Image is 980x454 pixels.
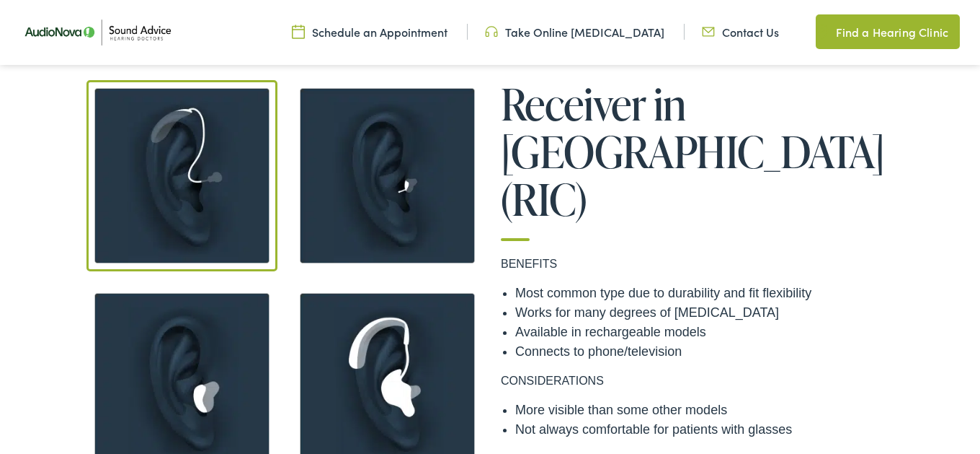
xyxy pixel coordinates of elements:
a: Contact Us [702,24,779,40]
li: Most common type due to durability and fit flexibility [515,284,890,303]
li: More visible than some other models [515,401,890,420]
li: Available in rechargeable models [515,323,890,342]
img: Calendar icon in a unique green color, symbolizing scheduling or date-related features. [292,24,305,40]
h1: Receiver in [GEOGRAPHIC_DATA] (RIC) [501,80,890,241]
li: Connects to phone/television [515,342,890,362]
p: CONSIDERATIONS [501,372,890,390]
p: BENEFITS [501,256,890,273]
a: Schedule an Appointment [292,24,447,40]
img: Headphone icon in a unique green color, suggesting audio-related services or features. [485,24,498,40]
img: Icon representing mail communication in a unique green color, indicative of contact or communicat... [702,24,715,40]
a: Take Online [MEDICAL_DATA] [485,24,664,40]
li: Works for many degrees of [MEDICAL_DATA] [515,303,890,323]
a: Find a Hearing Clinic [816,14,960,49]
li: Not always comfortable for patients with glasses [515,420,890,440]
img: Map pin icon in a unique green color, indicating location-related features or services. [816,23,829,40]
